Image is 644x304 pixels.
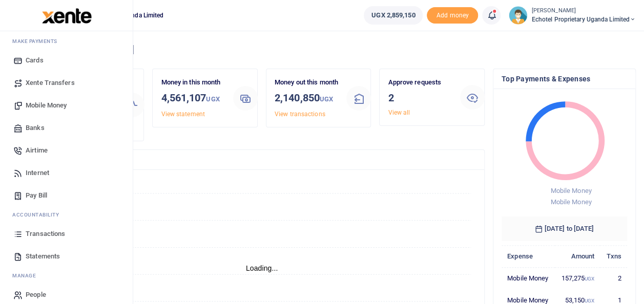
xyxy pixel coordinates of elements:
[8,117,124,139] a: Banks
[161,77,225,88] p: Money in this month
[26,190,47,201] span: Pay Bill
[8,72,124,94] a: Xente Transfers
[555,267,600,289] td: 157,275
[509,6,527,25] img: profile-user
[531,15,636,24] span: Echotel Proprietary Uganda Limited
[509,6,636,25] a: profile-user [PERSON_NAME] Echotel Proprietary Uganda Limited
[388,77,452,88] p: Approve requests
[26,251,60,262] span: Statements
[26,78,75,88] span: Xente Transfers
[550,198,591,206] span: Mobile Money
[8,184,124,207] a: Pay Bill
[8,207,124,223] li: Ac
[388,109,410,116] a: View all
[26,100,67,111] span: Mobile Money
[41,11,92,19] a: logo-small logo-large logo-large
[8,33,124,49] li: M
[8,245,124,268] a: Statements
[39,44,636,55] h4: Hello [PERSON_NAME]
[427,11,478,18] a: Add money
[531,7,636,15] small: [PERSON_NAME]
[364,6,423,25] a: UGX 2,859,150
[502,216,627,241] h6: [DATE] to [DATE]
[8,268,124,284] li: M
[8,223,124,245] a: Transactions
[26,229,65,239] span: Transactions
[275,77,339,88] p: Money out this month
[502,73,627,84] h4: Top Payments & Expenses
[360,6,427,25] li: Wallet ballance
[8,162,124,184] a: Internet
[161,90,225,107] h3: 4,561,107
[26,55,44,66] span: Cards
[275,111,325,118] a: View transactions
[8,139,124,162] a: Airtime
[502,267,555,289] td: Mobile Money
[20,211,59,219] span: countability
[427,7,478,24] span: Add money
[600,245,627,267] th: Txns
[8,49,124,72] a: Cards
[585,298,594,303] small: UGX
[26,145,48,156] span: Airtime
[388,90,452,105] h3: 2
[502,245,555,267] th: Expense
[427,7,478,24] li: Toup your wallet
[161,111,204,118] a: View statement
[275,90,339,107] h3: 2,140,850
[26,290,46,300] span: People
[555,245,600,267] th: Amount
[17,272,36,279] span: anage
[600,267,627,289] td: 2
[26,168,49,178] span: Internet
[550,187,591,194] span: Mobile Money
[206,95,219,103] small: UGX
[26,123,45,133] span: Banks
[320,95,333,103] small: UGX
[246,264,278,272] text: Loading...
[371,10,415,20] span: UGX 2,859,150
[17,37,57,45] span: ake Payments
[8,94,124,117] a: Mobile Money
[585,276,594,281] small: UGX
[48,154,476,165] h4: Transactions Overview
[42,8,92,24] img: logo-large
